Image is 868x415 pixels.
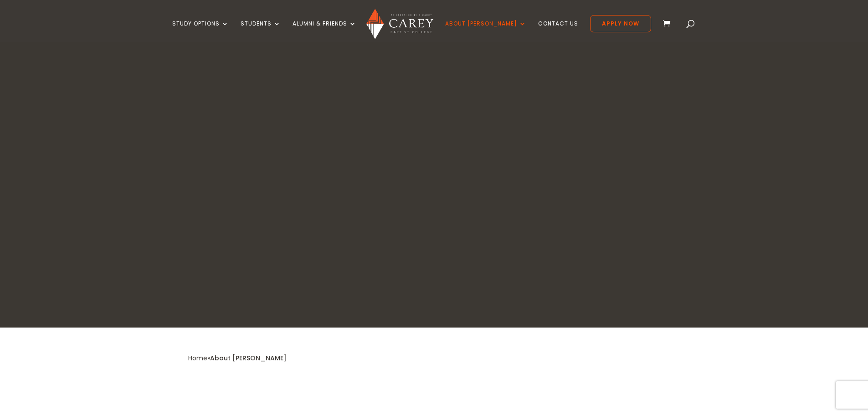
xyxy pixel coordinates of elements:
[590,15,651,32] a: Apply Now
[293,20,356,42] a: Alumni & Friends
[172,20,229,42] a: Study Options
[210,354,287,363] span: About [PERSON_NAME]
[445,20,526,42] a: About [PERSON_NAME]
[538,20,578,42] a: Contact Us
[188,354,287,363] span: »
[366,9,433,39] img: Carey Baptist College
[188,354,207,363] a: Home
[241,20,281,42] a: Students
